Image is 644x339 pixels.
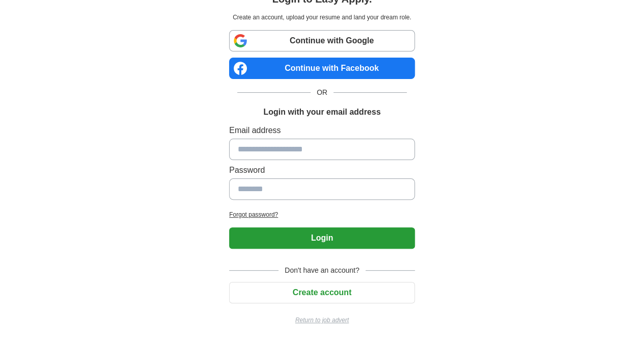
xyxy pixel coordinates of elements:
a: Return to job advert [229,316,415,325]
p: Create an account, upload your resume and land your dream role. [231,13,413,22]
a: Continue with Google [229,30,415,51]
span: OR [311,87,333,98]
button: Create account [229,282,415,303]
a: Continue with Facebook [229,58,415,79]
button: Login [229,227,415,249]
h1: Login with your email address [263,106,380,118]
label: Email address [229,124,415,137]
a: Create account [229,288,415,297]
span: Don't have an account? [278,265,366,276]
a: Forgot password? [229,210,415,219]
label: Password [229,164,415,176]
